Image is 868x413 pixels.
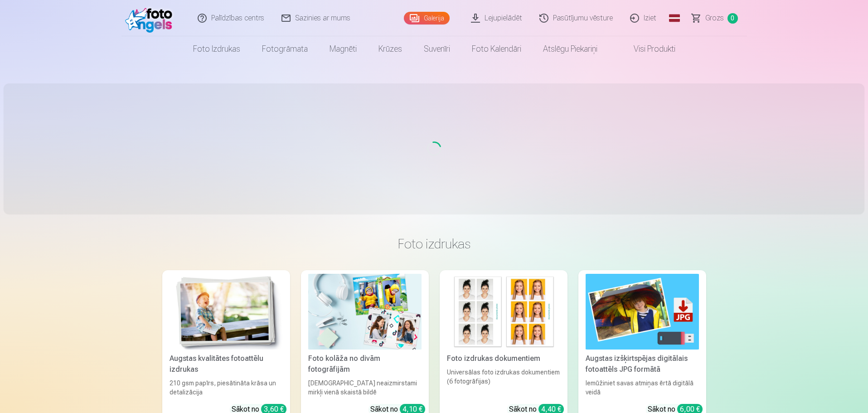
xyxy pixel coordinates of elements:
[413,36,461,62] a: Suvenīri
[461,36,532,62] a: Foto kalendāri
[532,36,608,62] a: Atslēgu piekariņi
[251,36,319,62] a: Fotogrāmata
[166,353,286,375] div: Augstas kvalitātes fotoattēlu izdrukas
[586,274,699,350] img: Augstas izšķirtspējas digitālais fotoattēls JPG formātā
[443,368,564,397] div: Universālas foto izdrukas dokumentiem (6 fotogrāfijas)
[443,353,564,364] div: Foto izdrukas dokumentiem
[582,379,703,397] div: Iemūžiniet savas atmiņas ērtā digitālā veidā
[368,36,413,62] a: Krūzes
[319,36,368,62] a: Magnēti
[170,236,699,252] h3: Foto izdrukas
[608,36,686,62] a: Visi produkti
[447,274,560,350] img: Foto izdrukas dokumentiem
[582,353,703,375] div: Augstas izšķirtspējas digitālais fotoattēls JPG formātā
[305,353,425,375] div: Foto kolāža no divām fotogrāfijām
[308,274,422,350] img: Foto kolāža no divām fotogrāfijām
[166,379,286,397] div: 210 gsm papīrs, piesātināta krāsa un detalizācija
[705,13,724,24] span: Grozs
[727,13,738,24] span: 0
[404,12,450,24] a: Galerija
[170,274,283,350] img: Augstas kvalitātes fotoattēlu izdrukas
[125,4,177,33] img: /fa1
[305,379,425,397] div: [DEMOGRAPHIC_DATA] neaizmirstami mirkļi vienā skaistā bildē
[182,36,251,62] a: Foto izdrukas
